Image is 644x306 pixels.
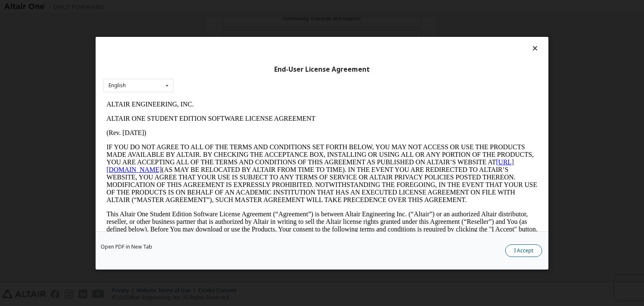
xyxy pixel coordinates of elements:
p: ALTAIR ONE STUDENT EDITION SOFTWARE LICENSE AGREEMENT [3,18,434,25]
a: [URL][DOMAIN_NAME] [3,61,411,76]
div: End-User License Agreement [103,65,541,73]
p: This Altair One Student Edition Software License Agreement (“Agreement”) is between Altair Engine... [3,113,434,143]
div: English [109,83,126,88]
a: Open PDF in New Tab [101,244,152,249]
p: ALTAIR ENGINEERING, INC. [3,3,434,11]
button: I Accept [505,244,542,257]
p: (Rev. [DATE]) [3,32,434,39]
p: IF YOU DO NOT AGREE TO ALL OF THE TERMS AND CONDITIONS SET FORTH BELOW, YOU MAY NOT ACCESS OR USE... [3,46,434,106]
